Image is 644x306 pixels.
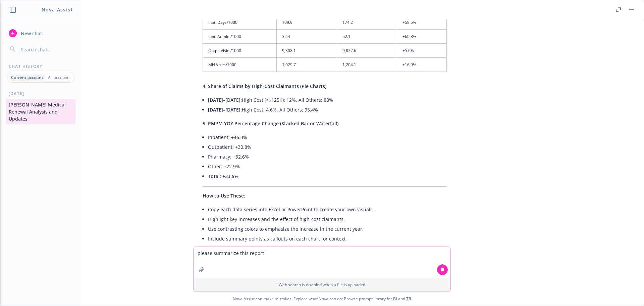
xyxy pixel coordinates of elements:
p: All accounts [48,75,70,80]
span: 4. Share of Claims by High-Cost Claimants (Pie Charts) [203,83,326,89]
td: Inpt. Days/1000 [203,15,277,29]
td: 32.4 [277,30,337,44]
td: 1,204.1 [337,58,397,72]
td: +16.9% [397,58,446,72]
p: Web search is disabled when a file is uploaded [198,282,446,288]
span: How to Use These: [203,192,245,199]
td: 109.9 [277,15,337,29]
div: Chat History [1,63,81,69]
li: Include summary points as callouts on each chart for context. [208,234,447,244]
input: Search chats [19,45,73,54]
td: 174.2 [337,15,397,29]
td: 52.1 [337,30,397,44]
li: High Cost: 4.6%, All Others: 95.4% [208,105,447,115]
p: Current account [11,75,43,80]
a: TR [406,296,411,302]
td: 9,308.1 [277,44,337,58]
div: [DATE] [1,91,81,96]
h1: Nova Assist [42,6,73,13]
span: 5. PMPM YOY Percentage Change (Stacked Bar or Waterfall) [203,120,338,127]
li: Use contrasting colors to emphasize the increase in the current year. [208,224,447,234]
td: +58.5% [397,15,446,29]
button: [PERSON_NAME] Medical Renewal Analysis and Updates [6,99,75,124]
li: High Cost (>$125K): 12%, All Others: 88% [208,95,447,105]
li: Highlight key increases and the effect of high-cost claimants. [208,214,447,224]
td: +5.6% [397,44,446,58]
span: New chat [19,30,42,37]
li: Outpatient: +30.8% [208,142,447,152]
td: Outpt. Visits/1000 [203,44,277,58]
span: [DATE]–[DATE]: [208,106,242,113]
li: Copy each data series into Excel or PowerPoint to create your own visuals. [208,205,447,214]
span: Nova Assist can make mistakes. Explore what Nova can do: Browse prompt library for and [233,292,411,306]
li: Other: +22.9% [208,162,447,171]
td: 9,827.6 [337,44,397,58]
a: BI [393,296,397,302]
li: Pharmacy: +32.6% [208,152,447,162]
li: Inpatient: +46.3% [208,132,447,142]
span: Total: +33.5% [208,173,238,179]
td: +60.8% [397,30,446,44]
button: New chat [6,27,75,39]
td: 1,029.7 [277,58,337,72]
span: [DATE]–[DATE]: [208,97,242,103]
td: Inpt. Admits/1000 [203,30,277,44]
td: MH Visits/1000 [203,58,277,72]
